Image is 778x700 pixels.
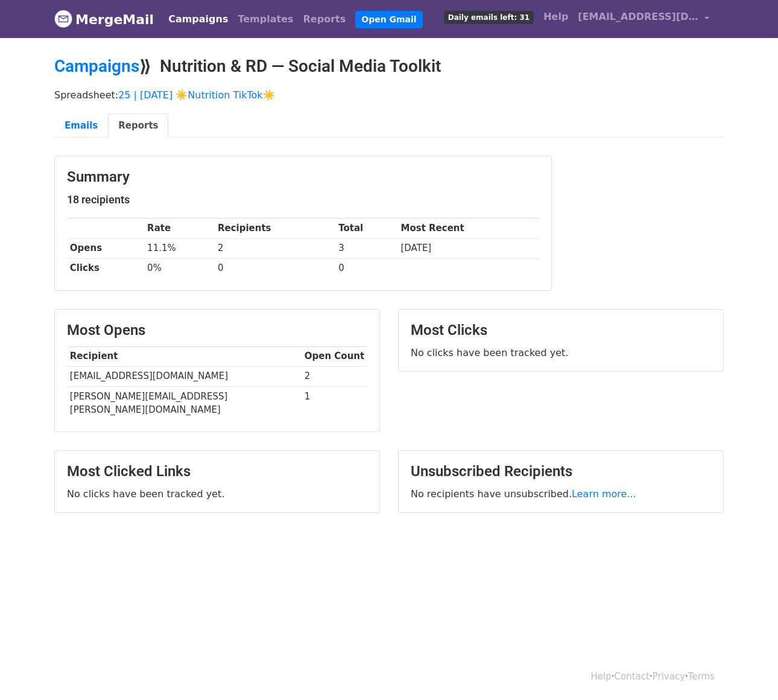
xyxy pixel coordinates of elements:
td: 3 [335,238,397,258]
a: [EMAIL_ADDRESS][DOMAIN_NAME] [573,5,714,33]
a: Terms [688,671,715,682]
a: Help [539,5,573,29]
td: [EMAIL_ADDRESS][DOMAIN_NAME] [67,366,302,386]
th: Most Recent [398,218,539,238]
iframe: Chat Widget [718,642,778,700]
img: MergeMail logo [54,10,72,28]
p: No recipients have unsubscribed. [411,488,711,500]
span: [EMAIL_ADDRESS][DOMAIN_NAME] [578,10,698,24]
a: Contact [615,671,650,682]
td: 0% [144,258,215,278]
th: Recipients [215,218,335,238]
td: 0 [335,258,397,278]
a: Privacy [653,671,685,682]
h3: Most Clicked Links [67,463,367,480]
a: Campaigns [54,56,139,76]
a: MergeMail [54,7,154,32]
th: Total [335,218,397,238]
h2: ⟫ Nutrition & RD — Social Media Toolkit [54,56,724,77]
h3: Most Clicks [411,322,711,339]
td: 0 [215,258,335,278]
p: No clicks have been tracked yet. [67,488,367,500]
p: No clicks have been tracked yet. [411,346,711,359]
span: Daily emails left: 31 [444,11,534,24]
td: [PERSON_NAME][EMAIL_ADDRESS][PERSON_NAME][DOMAIN_NAME] [67,386,302,419]
h3: Summary [67,168,539,186]
th: Rate [144,218,215,238]
a: Campaigns [163,7,233,31]
a: Open Gmail [355,11,422,28]
td: 11.1% [144,238,215,258]
th: Open Count [302,346,367,366]
p: Spreadsheet: [54,89,724,101]
td: 2 [215,238,335,258]
th: Clicks [67,258,144,278]
a: 25 | [DATE] ☀️Nutrition TikTok☀️ [118,89,274,101]
a: Reports [299,7,351,31]
td: [DATE] [398,238,539,258]
a: Templates [233,7,298,31]
td: 1 [302,386,367,419]
a: Help [591,671,612,682]
a: Emails [54,113,108,138]
h3: Unsubscribed Recipients [411,463,711,480]
a: Reports [108,113,168,138]
th: Recipient [67,346,302,366]
th: Opens [67,238,144,258]
td: 2 [302,366,367,386]
h3: Most Opens [67,322,367,339]
a: Daily emails left: 31 [439,5,539,29]
a: Learn more... [572,488,636,500]
h5: 18 recipients [67,193,539,206]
